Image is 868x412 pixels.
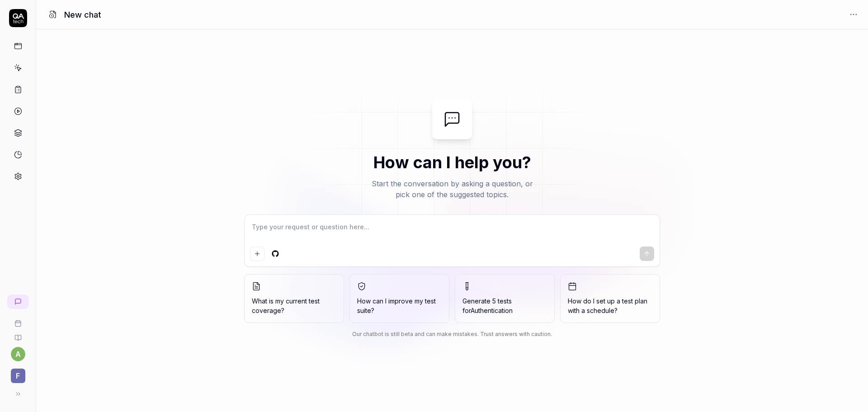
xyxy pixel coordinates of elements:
span: How can I improve my test suite? [357,296,442,315]
span: How do I set up a test plan with a schedule? [568,296,652,315]
a: New conversation [7,294,29,309]
span: What is my current test coverage? [252,296,336,315]
button: How can I improve my test suite? [349,274,449,323]
button: F [4,361,32,385]
button: What is my current test coverage? [244,274,344,323]
button: How do I set up a test plan with a schedule? [560,274,660,323]
button: a [11,347,25,361]
a: Book a call with us [4,313,32,327]
a: Documentation [4,327,32,341]
button: Add attachment [250,246,264,261]
div: Our chatbot is still beta and can make mistakes. Trust answers with caution. [244,330,660,338]
span: F [11,369,25,383]
span: Generate 5 tests for Authentication [462,297,513,314]
button: Generate 5 tests forAuthentication [455,274,555,323]
h1: New chat [64,9,101,21]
